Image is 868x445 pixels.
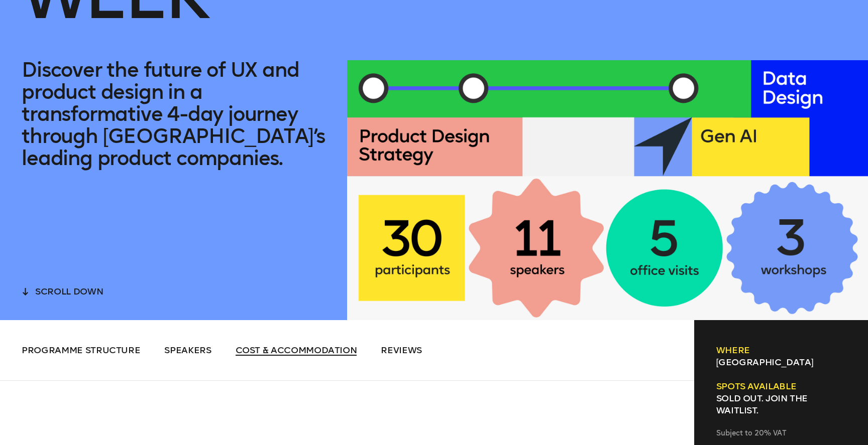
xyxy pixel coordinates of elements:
button: scroll down [22,283,103,298]
span: scroll down [35,286,103,297]
span: Programme structure [22,345,140,356]
p: Subject to 20% VAT [716,428,846,438]
p: Discover the future of UX and product design in a transformative 4-day journey through [GEOGRAPHI... [22,59,325,169]
p: [GEOGRAPHIC_DATA] [716,356,846,368]
span: Speakers [164,345,211,356]
p: SOLD OUT. Join the waitlist. [716,392,846,416]
span: Cost & Accommodation [236,345,357,356]
span: Reviews [381,345,422,356]
h6: Where [716,344,846,356]
h6: Spots available [716,380,846,392]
